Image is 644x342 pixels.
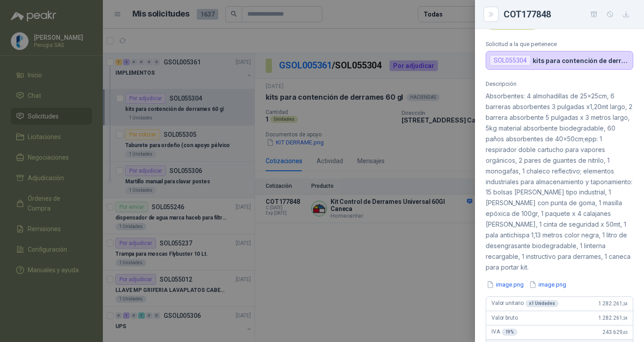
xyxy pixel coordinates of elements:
span: ,34 [622,316,627,321]
span: Valor unitario [491,300,559,307]
button: image.png [528,280,567,289]
button: Close [486,9,496,20]
p: Descripción [486,80,633,87]
span: ,65 [622,330,627,335]
div: 19 % [502,329,518,336]
span: IVA [491,329,517,336]
div: x 1 Unidades [525,300,559,307]
div: COT177848 [504,7,633,21]
p: Absorbentes: 4 almohadillas de 25x25cm, 6 barreras absorbentes 3 pulgadas x1,20mt largo, 2 barrer... [486,91,633,273]
span: 1.282.261 [598,315,627,321]
span: Valor bruto [491,315,517,321]
p: Solicitud a la que pertenece [486,41,633,47]
span: 243.629 [602,329,627,335]
div: SOL055304 [490,55,531,66]
p: kits para contención de derrames 60 gl [533,57,629,64]
span: 1.282.261 [598,300,627,307]
button: image.png [486,280,525,289]
span: ,34 [622,301,627,306]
